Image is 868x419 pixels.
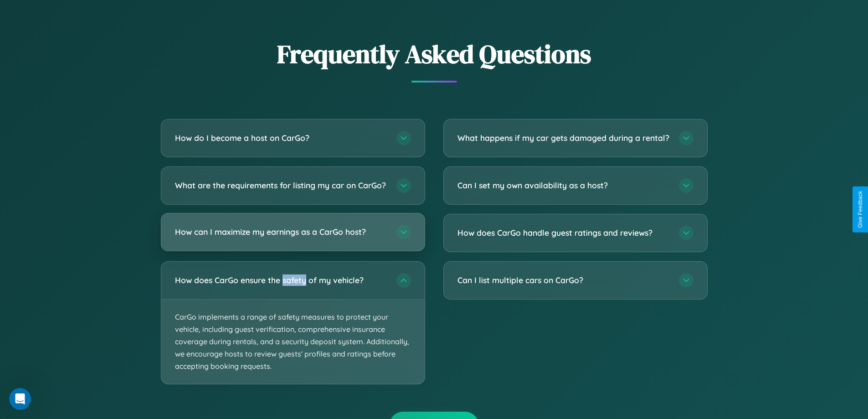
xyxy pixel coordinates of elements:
[175,132,387,144] h3: How do I become a host on CarGo?
[161,36,708,72] h2: Frequently Asked Questions
[175,274,387,286] h3: How does CarGo ensure the safety of my vehicle?
[175,180,387,191] h3: What are the requirements for listing my car on CarGo?
[457,227,670,238] h3: How does CarGo handle guest ratings and reviews?
[457,274,670,286] h3: Can I list multiple cars on CarGo?
[457,180,670,191] h3: Can I set my own availability as a host?
[9,388,31,410] iframe: Intercom live chat
[161,300,425,384] p: CarGo implements a range of safety measures to protect your vehicle, including guest verification...
[857,191,863,228] div: Give Feedback
[175,226,387,238] h3: How can I maximize my earnings as a CarGo host?
[457,132,670,144] h3: What happens if my car gets damaged during a rental?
